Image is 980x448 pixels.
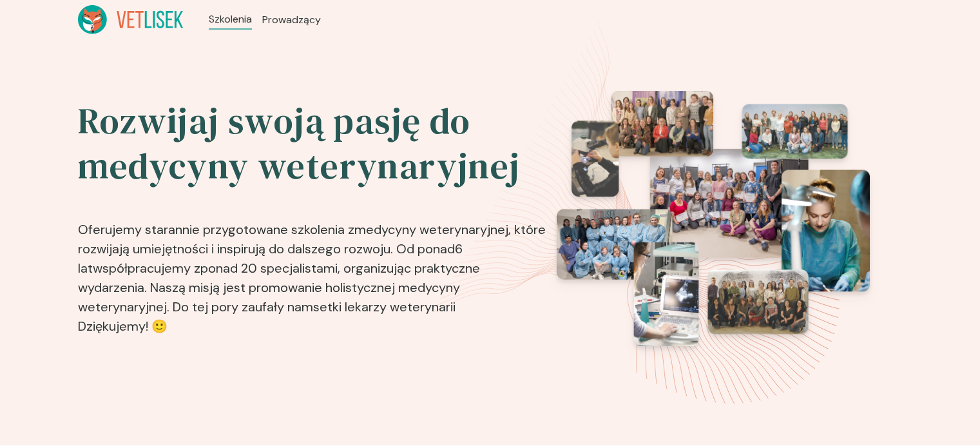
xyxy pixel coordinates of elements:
[209,12,252,27] a: Szkolenia
[354,221,508,238] b: medycyny weterynaryjnej
[557,91,870,346] img: eventsPhotosRoll2.png
[78,99,548,189] h2: Rozwijaj swoją pasję do medycyny weterynaryjnej
[78,199,548,341] p: Oferujemy starannie przygotowane szkolenia z , które rozwijają umiejętności i inspirują do dalsze...
[200,260,338,277] b: ponad 20 specjalistami
[262,12,321,28] a: Prowadzący
[313,298,456,315] b: setki lekarzy weterynarii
